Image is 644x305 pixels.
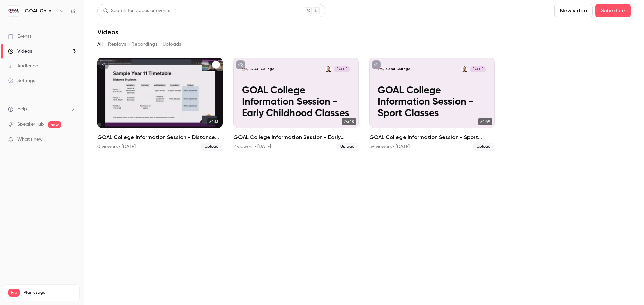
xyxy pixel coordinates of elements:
[108,39,126,50] button: Replays
[473,143,495,151] span: Upload
[233,143,271,150] div: 2 viewers • [DATE]
[25,8,56,14] h6: GOAL College
[8,48,32,55] div: Videos
[369,133,495,141] h2: GOAL College Information Session - Sport Classes
[17,136,43,143] span: What's new
[97,39,103,50] button: All
[461,66,468,72] img: Brad Chitty
[17,106,27,113] span: Help
[100,60,109,69] button: unpublished
[233,58,359,151] a: GOAL College Information Session - Early Childhood ClassesGOAL CollegeBrad Chitty[DATE]GOAL Colle...
[554,4,593,17] button: New video
[236,60,245,69] button: unpublished
[131,39,157,50] button: Recordings
[97,4,631,301] section: Videos
[163,39,181,50] button: Uploads
[48,121,61,128] span: new
[250,67,274,71] p: GOAL College
[369,58,495,151] li: GOAL College Information Session - Sport Classes
[8,77,35,84] div: Settings
[68,137,76,143] iframe: Noticeable Trigger
[97,58,223,151] a: 34:13GOAL College Information Session - Distance Education Classes0 viewers • [DATE]Upload
[470,66,486,72] span: [DATE]
[97,143,136,150] div: 0 viewers • [DATE]
[242,85,350,120] p: GOAL College Information Session - Early Childhood Classes
[378,66,384,72] img: GOAL College Information Session - Sport Classes
[386,67,410,71] p: GOAL College
[201,143,223,151] span: Upload
[97,133,223,141] h2: GOAL College Information Session - Distance Education Classes
[24,290,75,295] span: Plan usage
[595,4,631,17] button: Schedule
[17,121,44,128] a: SpeakerHub
[207,118,220,125] span: 34:13
[242,66,248,72] img: GOAL College Information Session - Early Childhood Classes
[478,118,492,125] span: 34:49
[103,7,170,14] div: Search for videos or events
[369,143,410,150] div: 59 viewers • [DATE]
[369,58,495,151] a: GOAL College Information Session - Sport ClassesGOAL CollegeBrad Chitty[DATE]GOAL College Informa...
[233,58,359,151] li: GOAL College Information Session - Early Childhood Classes
[378,85,486,120] p: GOAL College Information Session - Sport Classes
[233,133,359,141] h2: GOAL College Information Session - Early Childhood Classes
[8,6,19,16] img: GOAL College
[97,28,118,36] h1: Videos
[8,289,20,297] span: Pro
[342,118,356,125] span: 25:48
[336,143,359,151] span: Upload
[97,58,631,151] ul: Videos
[8,33,31,40] div: Events
[8,106,76,113] li: help-dropdown-opener
[334,66,350,72] span: [DATE]
[372,60,381,69] button: unpublished
[325,66,332,72] img: Brad Chitty
[8,63,38,69] div: Audience
[97,58,223,151] li: GOAL College Information Session - Distance Education Classes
